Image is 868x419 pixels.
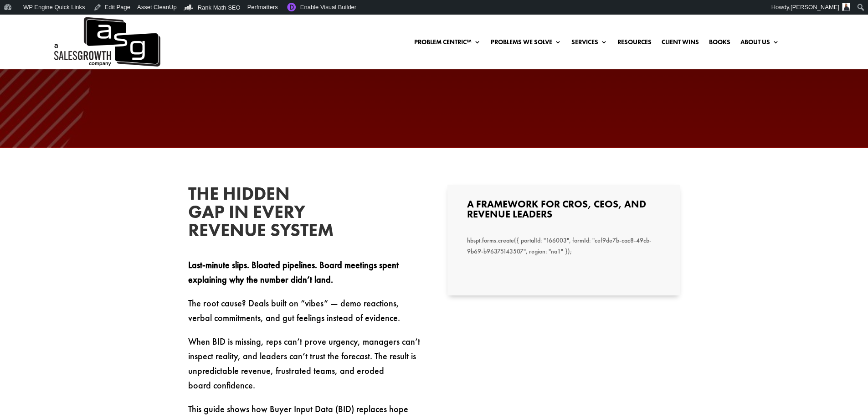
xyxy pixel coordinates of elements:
div: v 4.0.25 [26,15,45,22]
a: Problem Centric™ [414,39,481,49]
a: A Sales Growth Company Logo [52,15,160,69]
div: Keywords by Traffic [101,58,154,64]
img: website_grey.svg [15,24,22,31]
div: Domain Overview [35,58,82,64]
a: Books [709,39,730,49]
p: When BID is missing, reps can’t prove urgency, managers can’t inspect reality, and leaders can’t ... [188,334,421,402]
img: tab_domain_overview_orange.svg [25,57,32,65]
img: ASG Co. Logo [52,15,160,69]
span: Rank Math SEO [198,4,241,11]
div: hbspt.forms.create({ portalId: "166003", formId: "cef9de7b-cac8-49cb-9b69-b96375143507", region: ... [467,235,660,257]
img: logo_orange.svg [15,15,22,22]
a: Problems We Solve [491,39,561,49]
span: [PERSON_NAME] [791,4,839,10]
p: The root cause? Deals built on “vibes” — demo reactions, verbal commitments, and gut feelings ins... [188,296,421,334]
a: About Us [740,39,779,49]
h3: A Framework for CROs, CEOs, and Revenue Leaders [467,199,660,224]
a: Resources [617,39,652,49]
a: Services [571,39,607,49]
div: Domain: [DOMAIN_NAME] [24,24,100,31]
a: Client Wins [662,39,699,49]
img: tab_keywords_by_traffic_grey.svg [91,57,98,65]
strong: Last-minute slips. Bloated pipelines. Board meetings spent explaining why the number didn’t land. [188,259,399,285]
h2: The Hidden Gap in Every Revenue System [188,185,325,244]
